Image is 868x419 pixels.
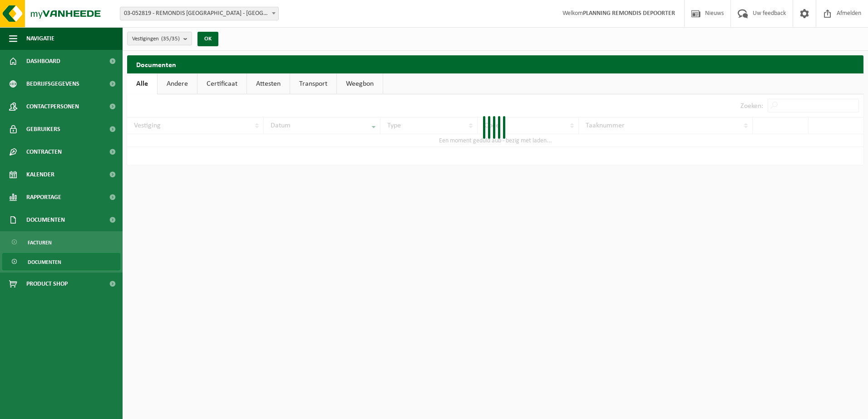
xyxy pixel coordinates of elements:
[26,209,65,231] span: Documenten
[26,73,79,95] span: Bedrijfsgegevens
[158,73,197,94] a: Andere
[290,73,336,94] a: Transport
[26,163,54,186] span: Kalender
[247,73,290,94] a: Attesten
[26,27,54,50] span: Navigatie
[26,118,60,141] span: Gebruikers
[28,253,61,271] span: Documenten
[132,32,180,46] span: Vestigingen
[28,234,52,251] span: Facturen
[2,253,120,270] a: Documenten
[120,7,278,20] span: 03-052819 - REMONDIS WEST-VLAANDEREN - OOSTENDE
[26,50,60,73] span: Dashboard
[2,234,120,251] a: Facturen
[120,7,279,20] span: 03-052819 - REMONDIS WEST-VLAANDEREN - OOSTENDE
[127,55,863,73] h2: Documenten
[127,73,157,94] a: Alle
[26,186,61,209] span: Rapportage
[26,141,62,163] span: Contracten
[197,32,218,46] button: OK
[337,73,383,94] a: Weegbon
[26,273,68,295] span: Product Shop
[161,36,180,42] count: (35/35)
[583,10,675,17] strong: PLANNING REMONDIS DEPOORTER
[26,95,79,118] span: Contactpersonen
[197,73,247,94] a: Certificaat
[127,32,192,45] button: Vestigingen(35/35)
